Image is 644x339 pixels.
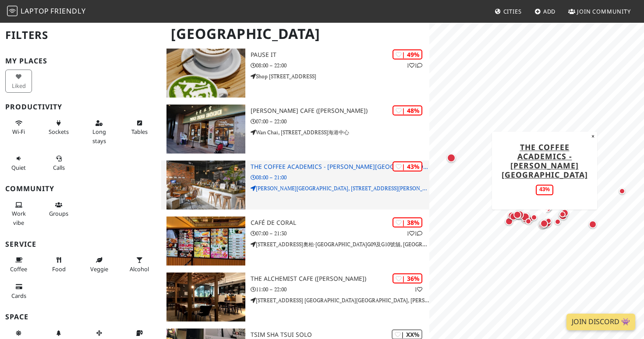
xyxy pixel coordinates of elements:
[589,132,597,141] button: Close popup
[251,184,429,192] p: [PERSON_NAME][GEOGRAPHIC_DATA], [STREET_ADDRESS][PERSON_NAME]
[536,185,553,195] div: 43%
[161,105,430,154] a: Kam Kee Cafe (Wan Chai) | 48% [PERSON_NAME] Cafe ([PERSON_NAME]) 07:00 – 22:00 Wan Chai, [STREET_...
[49,128,69,136] span: Power sockets
[7,4,86,19] a: LaptopFriendly LaptopFriendly
[251,163,429,171] h3: The Coffee Academics - [PERSON_NAME][GEOGRAPHIC_DATA]
[11,164,26,171] span: Quiet
[50,6,85,16] span: Friendly
[529,212,539,223] div: Map marker
[21,6,49,16] span: Laptop
[251,117,429,126] p: 07:00 – 22:00
[393,161,422,171] div: | 43%
[251,107,429,115] h3: [PERSON_NAME] Cafe ([PERSON_NAME])
[166,161,245,210] img: The Coffee Academics - Johnston Road
[543,7,556,15] span: Add
[46,198,72,221] button: Groups
[52,265,66,273] span: Food
[557,209,568,220] div: Map marker
[519,211,531,223] div: Map marker
[538,218,550,229] div: Map marker
[502,142,588,180] a: The Coffee Academics - [PERSON_NAME][GEOGRAPHIC_DATA]
[445,152,457,164] div: Map marker
[5,253,32,276] button: Coffee
[166,217,245,266] img: Café de Coral
[86,116,113,148] button: Long stays
[491,3,525,19] a: Cities
[161,161,430,210] a: The Coffee Academics - Johnston Road | 43% The Coffee Academics - [PERSON_NAME][GEOGRAPHIC_DATA] ...
[407,61,422,70] p: 1 1
[541,217,553,229] div: Map marker
[414,285,422,294] p: 1
[541,200,552,211] div: Map marker
[46,151,72,175] button: Calls
[531,3,559,19] a: Add
[251,128,429,136] p: Wan Chai, [STREET_ADDRESS]海港中心
[251,331,429,339] h3: Tsim Sha Tsui SOLO
[131,128,148,136] span: Work-friendly tables
[251,173,429,182] p: 08:00 – 21:00
[5,198,32,230] button: Work vibe
[251,240,429,248] p: [STREET_ADDRESS]奧柏‧[GEOGRAPHIC_DATA]G09及G10號舖, [GEOGRAPHIC_DATA], [GEOGRAPHIC_DATA]
[513,211,524,221] div: Map marker
[565,3,634,19] a: Join Community
[46,253,72,276] button: Food
[251,285,429,294] p: 11:00 – 22:00
[508,211,519,222] div: Map marker
[5,103,156,111] h3: Productivity
[7,6,18,16] img: LaptopFriendly
[587,219,598,230] div: Map marker
[11,292,26,300] span: Credit cards
[166,273,245,322] img: The Alchemist Cafe (Tseung Kwan O)
[5,151,32,175] button: Quiet
[164,22,428,46] h1: [GEOGRAPHIC_DATA]
[393,273,422,283] div: | 36%
[5,280,32,303] button: Cards
[542,204,553,214] div: Map marker
[92,128,106,144] span: Long stays
[12,128,25,136] span: Stable Wi-Fi
[126,253,153,276] button: Alcohol
[538,218,550,230] div: Map marker
[12,210,26,226] span: People working
[543,216,554,226] div: Map marker
[5,313,156,321] h3: Space
[503,216,515,227] div: Map marker
[503,7,522,15] span: Cities
[577,7,631,15] span: Join Community
[10,265,27,273] span: Coffee
[46,116,72,139] button: Sockets
[161,273,430,322] a: The Alchemist Cafe (Tseung Kwan O) | 36% 1 The Alchemist Cafe ([PERSON_NAME]) 11:00 – 22:00 [STRE...
[161,217,430,266] a: Café de Coral | 38% 11 Café de Coral 07:00 – 21:30 [STREET_ADDRESS]奧柏‧[GEOGRAPHIC_DATA]G09及G10號舖,...
[512,209,523,220] div: Map marker
[393,217,422,227] div: | 38%
[5,116,32,139] button: Wi-Fi
[5,57,156,65] h3: My Places
[407,229,422,238] p: 1 1
[5,185,156,193] h3: Community
[5,22,156,49] h2: Filters
[86,253,113,276] button: Veggie
[166,105,245,154] img: Kam Kee Cafe (Wan Chai)
[537,219,548,231] div: Map marker
[393,105,422,115] div: | 48%
[49,210,68,217] span: Group tables
[520,210,531,222] div: Map marker
[251,219,429,227] h3: Café de Coral
[126,116,153,139] button: Tables
[251,229,429,238] p: 07:00 – 21:30
[166,49,245,98] img: Pause It
[251,296,429,304] p: [STREET_ADDRESS] [GEOGRAPHIC_DATA][GEOGRAPHIC_DATA], [PERSON_NAME] O
[130,265,149,273] span: Alcohol
[5,240,156,248] h3: Service
[251,61,429,70] p: 08:00 – 22:00
[617,186,627,196] div: Map marker
[552,217,563,227] div: Map marker
[161,49,430,98] a: Pause It | 49% 11 Pause It 08:00 – 22:00 Shop [STREET_ADDRESS]
[90,265,108,273] span: Veggie
[557,210,569,222] div: Map marker
[506,210,517,221] div: Map marker
[53,164,65,171] span: Video/audio calls
[251,72,429,80] p: Shop [STREET_ADDRESS]
[523,216,534,227] div: Map marker
[520,213,532,225] div: Map marker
